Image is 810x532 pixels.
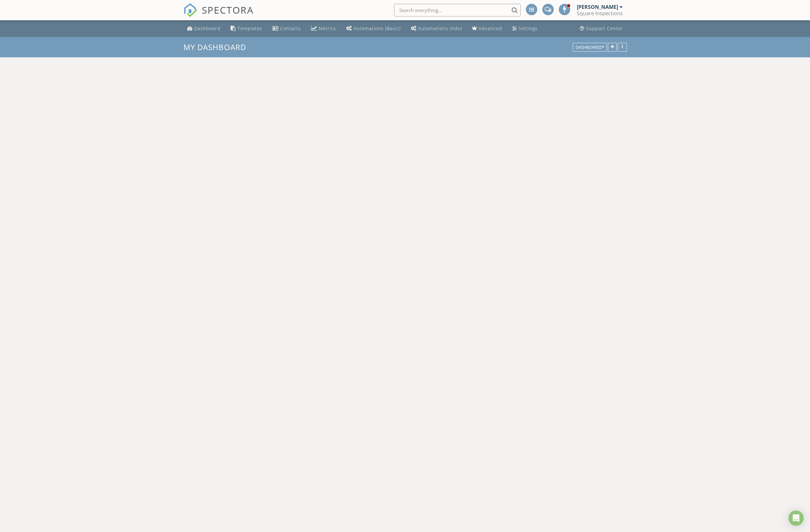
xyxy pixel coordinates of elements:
a: Templates [228,23,265,35]
div: Automations (Adv) [418,25,462,31]
a: SPECTORA [183,9,254,22]
a: Metrics [309,23,339,35]
a: Automations (Advanced) [408,23,464,35]
a: Settings [510,23,540,35]
div: Open Intercom Messenger [788,510,804,526]
div: Advanced [479,25,502,31]
div: Square Inspections [577,10,623,16]
div: Dashboard [194,25,220,31]
button: Dashboards [573,43,607,52]
div: Templates [238,25,262,31]
input: Search everything... [394,4,521,16]
a: Advanced [469,23,505,35]
a: My Dashboard [183,42,252,52]
div: Automations (Basic) [354,25,401,31]
a: Support Center [577,23,626,35]
a: Contacts [270,23,303,35]
div: Metrics [319,25,336,31]
div: Support Center [586,25,623,31]
span: SPECTORA [202,3,254,16]
div: Dashboards [576,45,604,49]
img: The Best Home Inspection Software - Spectora [183,3,197,17]
a: Dashboard [185,23,223,35]
a: Automations (Basic) [344,23,403,35]
div: [PERSON_NAME] [577,4,618,10]
div: Contacts [280,25,301,31]
div: Settings [519,25,538,31]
